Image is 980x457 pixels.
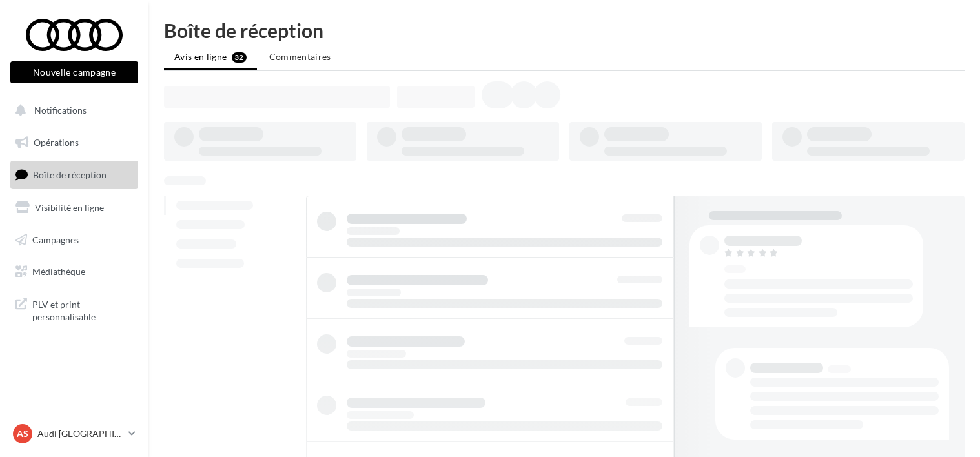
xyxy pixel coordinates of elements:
span: Notifications [34,105,87,116]
span: Opérations [34,137,79,148]
button: Notifications [8,97,136,124]
a: PLV et print personnalisable [8,290,141,329]
span: Boîte de réception [33,169,107,180]
span: Visibilité en ligne [35,202,104,213]
div: Boîte de réception [164,21,965,40]
span: Médiathèque [32,266,85,277]
button: Nouvelle campagne [10,61,138,83]
a: AS Audi [GEOGRAPHIC_DATA] [10,421,138,446]
span: AS [17,427,28,440]
a: Visibilité en ligne [8,194,141,221]
span: Commentaires [269,51,331,62]
span: Campagnes [32,234,79,245]
a: Médiathèque [8,258,141,285]
a: Campagnes [8,227,141,254]
a: Boîte de réception [8,161,141,188]
a: Opérations [8,129,141,156]
p: Audi [GEOGRAPHIC_DATA] [37,427,123,440]
span: PLV et print personnalisable [32,296,133,323]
